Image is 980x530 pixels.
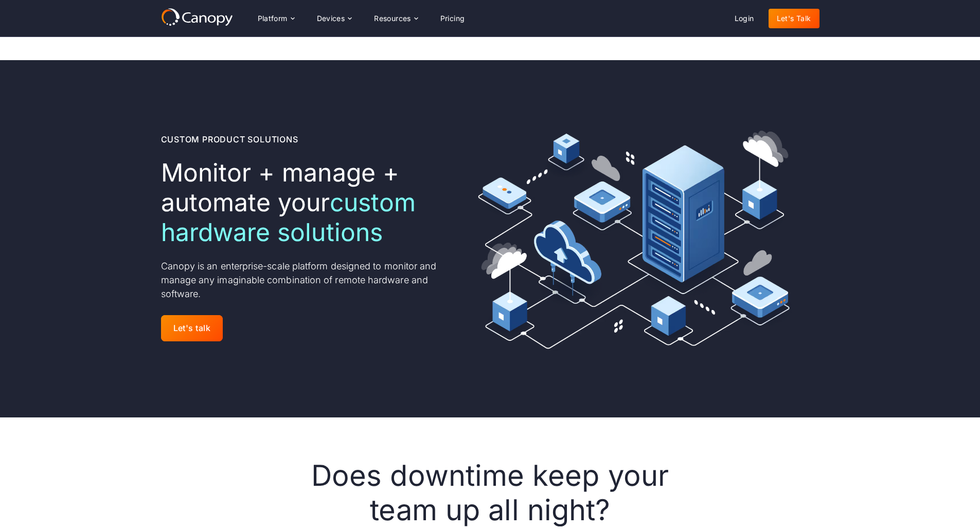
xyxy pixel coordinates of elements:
a: Pricing [432,9,473,28]
div: Let's talk [173,323,211,333]
div: Platform [250,8,302,29]
a: Let's Talk [769,9,819,28]
div: Devices [317,15,345,22]
div: Resources [374,15,411,22]
h2: Does downtime keep your team up all night? [293,459,688,527]
p: Canopy is an enterprise-scale platform designed to monitor and manage any imaginable combination ... [161,259,440,301]
div: Custom Product Solutions [161,133,298,145]
div: Resources [366,8,425,29]
a: Let's talk [161,315,223,341]
div: Devices [309,8,360,29]
h1: Monitor + manage + automate your [161,158,440,247]
a: Login [726,9,762,28]
div: Platform [258,15,288,22]
em: custom hardware solutions [161,187,416,247]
